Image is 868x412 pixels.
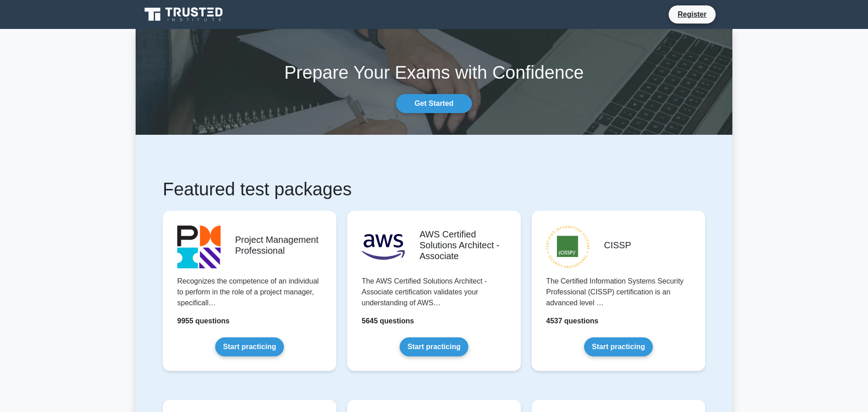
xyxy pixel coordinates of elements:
a: Start practicing [584,337,652,356]
a: Start practicing [215,337,283,356]
a: Register [672,9,712,20]
a: Get Started [396,94,472,113]
a: Start practicing [400,337,468,356]
h1: Prepare Your Exams with Confidence [136,62,732,83]
h1: Featured test packages [163,178,705,200]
